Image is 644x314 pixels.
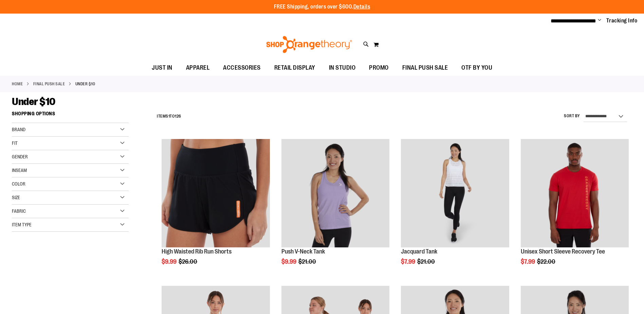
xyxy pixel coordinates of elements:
span: $21.00 [298,258,317,265]
span: Fabric [12,208,26,214]
span: OTF BY YOU [461,60,492,75]
span: Item Type [12,222,32,227]
label: Sort By [564,113,580,119]
span: Color [12,181,25,187]
h2: Items to [157,111,181,122]
a: Details [353,4,370,10]
span: $22.00 [537,258,556,265]
img: Product image for Unisex Short Sleeve Recovery Tee [521,139,629,247]
span: Brand [12,127,25,132]
span: PROMO [369,60,389,75]
a: ACCESSORIES [216,60,268,76]
span: $26.00 [179,258,198,265]
span: $7.99 [521,258,536,265]
span: Size [12,195,20,200]
img: High Waisted Rib Run Shorts [162,139,270,247]
span: IN STUDIO [329,60,356,75]
a: FINAL PUSH SALE [395,60,455,75]
a: Product image for Push V-Neck Tank [281,139,389,248]
button: Account menu [598,17,601,24]
span: Under $10 [12,96,55,107]
strong: Under $10 [75,81,95,87]
p: FREE Shipping, orders over $600. [274,3,370,11]
span: 1 [168,114,170,119]
a: Jacquard Tank [401,248,437,255]
img: Shop Orangetheory [265,36,353,53]
a: Push V-Neck Tank [281,248,325,255]
a: FINAL PUSH SALE [33,81,65,87]
div: product [278,136,393,282]
a: OTF BY YOU [455,60,499,76]
a: Unisex Short Sleeve Recovery Tee [521,248,605,255]
div: product [158,136,273,282]
a: Front view of Jacquard Tank [401,139,509,248]
span: JUST IN [152,60,172,75]
span: FINAL PUSH SALE [402,60,448,75]
a: IN STUDIO [322,60,363,76]
a: PROMO [362,60,395,76]
div: product [517,136,632,282]
a: JUST IN [145,60,179,76]
span: Fit [12,140,18,146]
a: RETAIL DISPLAY [268,60,322,76]
a: Home [12,81,23,87]
a: Tracking Info [606,17,638,24]
span: $7.99 [401,258,416,265]
span: Gender [12,154,28,159]
span: Inseam [12,168,27,173]
a: Product image for Unisex Short Sleeve Recovery Tee [521,139,629,248]
a: High Waisted Rib Run Shorts [162,248,232,255]
span: $21.00 [417,258,436,265]
span: APPAREL [186,60,210,75]
span: ACCESSORIES [223,60,261,75]
a: APPAREL [179,60,217,76]
span: $9.99 [162,258,178,265]
strong: Shopping Options [12,108,129,123]
span: 126 [175,114,181,119]
span: $9.99 [281,258,297,265]
img: Product image for Push V-Neck Tank [281,139,389,247]
span: RETAIL DISPLAY [274,60,315,75]
a: High Waisted Rib Run Shorts [162,139,270,248]
img: Front view of Jacquard Tank [401,139,509,247]
div: product [398,136,512,282]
